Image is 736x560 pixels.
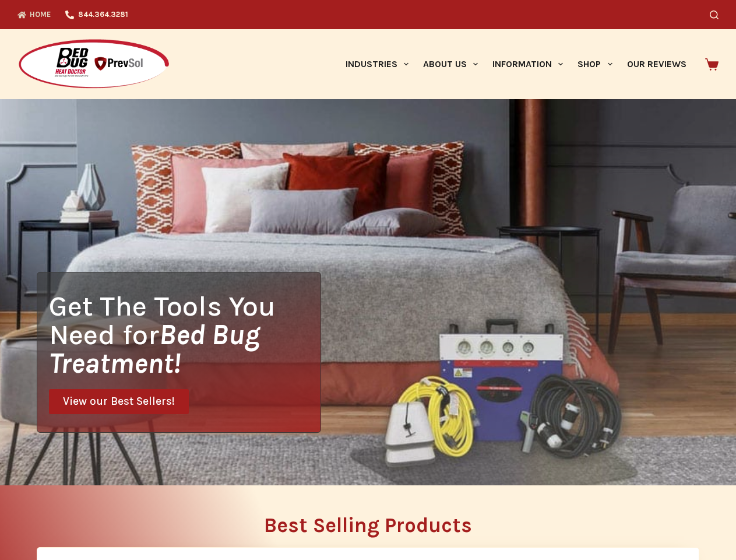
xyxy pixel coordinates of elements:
a: Shop [571,29,619,99]
button: Search [710,10,719,19]
img: Prevsol/Bed Bug Heat Doctor [17,38,170,90]
span: View our Best Sellers! [63,396,175,407]
h2: Best Selling Products [37,515,699,535]
a: View our Best Sellers! [49,389,189,414]
a: About Us [415,29,485,99]
a: Industries [338,29,415,99]
i: Bed Bug Treatment! [49,318,260,380]
a: Our Reviews [619,29,693,99]
h1: Get The Tools You Need for [49,292,321,377]
a: Information [485,29,571,99]
nav: Primary [338,29,693,99]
